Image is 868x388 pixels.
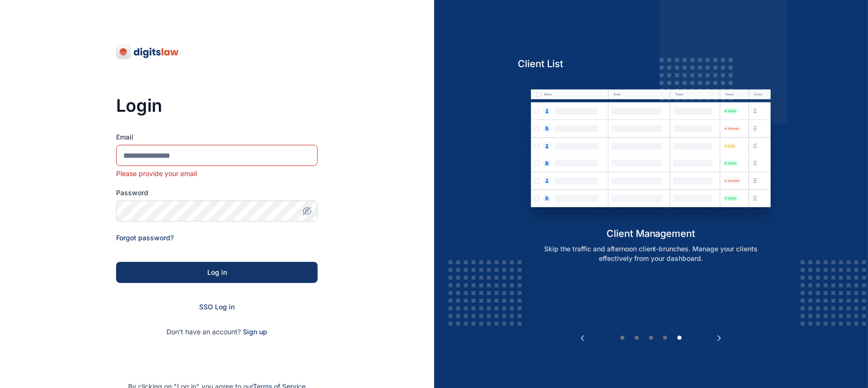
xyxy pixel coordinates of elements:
[199,303,235,311] a: SSO Log in
[518,57,784,71] h5: Client List
[632,333,642,343] button: 2
[578,333,587,343] button: Previous
[618,333,627,343] button: 1
[646,333,656,343] button: 3
[116,96,318,115] h3: Login
[116,327,318,337] p: Don't have an account?
[518,227,784,240] h5: client management
[528,244,774,263] p: Skip the traffic and afternoon client-brunches. Manage your clients effectively from your dashboard.
[116,132,318,142] label: Email
[661,333,670,343] button: 4
[243,328,267,336] a: Sign up
[116,44,179,59] img: digitslaw-logo
[518,78,784,227] img: client-management.svg
[675,333,685,343] button: 5
[116,169,318,178] div: Please provide your email
[116,234,174,242] a: Forgot password?
[116,188,318,198] label: Password
[116,262,318,283] button: Log in
[131,268,302,277] div: Log in
[714,333,724,343] button: Next
[243,327,267,337] span: Sign up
